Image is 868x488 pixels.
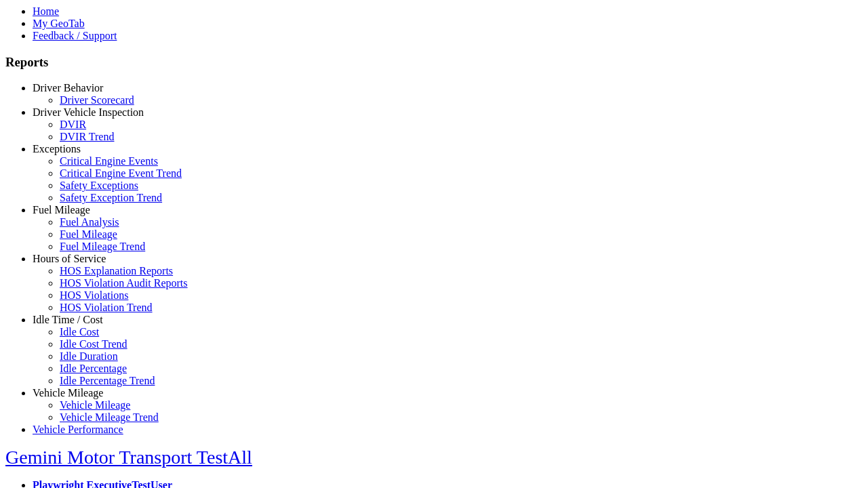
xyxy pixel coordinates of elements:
a: Idle Duration [60,350,118,362]
a: HOS Violation Audit Reports [60,277,188,289]
a: Vehicle Performance [33,424,123,435]
a: Driver Behavior [33,82,103,94]
a: Vehicle Mileage [33,387,103,399]
a: Vehicle Mileage [60,399,130,411]
a: Fuel Mileage Trend [60,241,145,252]
a: Driver Vehicle Inspection [33,106,144,118]
a: Idle Cost [60,326,99,338]
a: DVIR [60,119,86,130]
a: My GeoTab [33,18,85,29]
a: Feedback / Support [33,30,117,41]
a: Fuel Analysis [60,216,119,228]
a: Exceptions [33,143,81,155]
a: Idle Time / Cost [33,314,103,325]
a: Hours of Service [33,253,106,264]
a: HOS Violations [60,289,128,301]
a: DVIR Trend [60,131,114,142]
a: HOS Explanation Reports [60,265,173,277]
a: HOS Violation Trend [60,302,153,313]
a: Gemini Motor Transport TestAll [5,447,252,468]
a: Driver Scorecard [60,94,134,106]
a: Safety Exceptions [60,180,138,191]
a: Fuel Mileage [33,204,90,216]
a: Critical Engine Events [60,155,158,167]
a: Safety Exception Trend [60,192,162,203]
h3: Reports [5,55,863,70]
a: Idle Percentage [60,363,127,374]
a: Critical Engine Event Trend [60,167,182,179]
a: Idle Percentage Trend [60,375,155,386]
a: Home [33,5,59,17]
a: Fuel Mileage [60,228,117,240]
a: Idle Cost Trend [60,338,127,350]
a: Vehicle Mileage Trend [60,411,159,423]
